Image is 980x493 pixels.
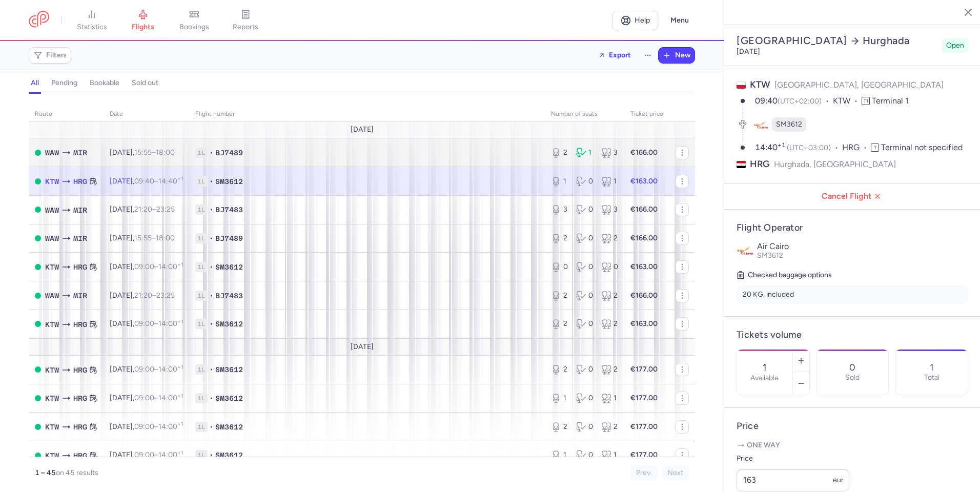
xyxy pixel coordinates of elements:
div: 0 [576,422,593,432]
strong: €163.00 [630,319,658,328]
span: Filters [46,51,67,59]
div: 1 [601,393,618,403]
span: KTW [45,421,59,433]
span: Terminal not specified [881,142,963,152]
span: SM3612 [215,262,243,272]
h4: Tickets volume [737,329,968,341]
h4: Flight Operator [737,222,968,234]
span: KTW [833,95,862,107]
strong: €177.00 [630,394,658,402]
span: HRG [73,450,87,461]
img: Air Cairo logo [737,242,753,258]
div: 0 [576,204,593,215]
h4: all [31,78,39,88]
span: MIR [73,204,87,216]
sup: +1 [177,449,183,456]
sup: +1 [177,421,183,427]
div: 0 [576,291,593,301]
time: 15:55 [134,234,152,242]
time: 14:00 [158,319,183,328]
span: 1L [195,291,208,301]
span: BJ7489 [215,233,243,243]
div: 1 [601,450,618,460]
div: 2 [551,148,568,158]
sup: +1 [778,141,786,149]
h4: pending [51,78,77,88]
button: Export [591,47,638,64]
span: 1L [195,262,208,272]
span: SM3612 [215,450,243,460]
span: [DATE], [110,319,183,328]
span: [DATE], [110,291,175,300]
label: Available [750,374,779,382]
span: – [134,205,175,214]
time: 23:25 [156,205,175,214]
span: HRG [842,142,871,154]
p: Total [924,374,940,382]
span: MIR [73,233,87,244]
span: BJ7489 [215,148,243,158]
sup: +1 [177,175,183,182]
div: 0 [576,319,593,329]
div: 2 [601,291,618,301]
span: KTW [45,319,59,330]
span: 1L [195,148,208,158]
li: 20 KG, included [737,285,968,304]
p: Sold [845,374,860,382]
span: HRG [73,261,87,273]
span: – [134,422,183,431]
div: 0 [576,262,593,272]
span: reports [233,23,258,32]
span: [DATE], [110,450,183,459]
time: 09:40 [134,177,154,186]
span: WAW [45,290,59,301]
div: 2 [551,291,568,301]
strong: €163.00 [630,262,658,271]
button: Filters [29,48,71,63]
span: – [134,365,183,374]
span: Cancel Flight [732,192,972,201]
th: Flight number [189,107,545,122]
time: 18:00 [156,234,175,242]
button: Next [662,465,689,481]
span: flights [132,23,154,32]
span: HRG [73,393,87,404]
span: BJ7483 [215,204,243,215]
div: 2 [601,422,618,432]
span: HRG [73,176,87,187]
span: • [210,204,213,215]
span: [DATE], [110,234,175,242]
span: WAW [45,233,59,244]
span: T1 [862,97,870,105]
a: flights [117,9,169,32]
p: 1 [930,362,933,373]
p: 0 [849,362,855,373]
h2: [GEOGRAPHIC_DATA] Hurghada [737,34,938,47]
span: [DATE] [351,343,374,351]
time: 21:20 [134,205,152,214]
span: 1L [195,393,208,403]
div: 3 [551,204,568,215]
span: KTW [750,79,770,90]
a: statistics [66,9,117,32]
span: 1L [195,319,208,329]
span: HRG [73,421,87,433]
div: 1 [551,450,568,460]
span: KTW [45,176,59,187]
span: – [134,234,175,242]
span: – [134,262,183,271]
strong: €177.00 [630,450,658,459]
time: 18:00 [156,148,175,157]
span: Help [635,16,650,24]
span: • [210,422,213,432]
span: [GEOGRAPHIC_DATA], [GEOGRAPHIC_DATA] [774,80,944,90]
span: Terminal 1 [872,96,909,106]
th: route [29,107,104,122]
span: bookings [179,23,209,32]
span: • [210,291,213,301]
span: – [134,148,175,157]
a: Help [612,11,658,30]
time: 21:20 [134,291,152,300]
span: statistics [77,23,107,32]
time: 14:00 [158,365,183,374]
